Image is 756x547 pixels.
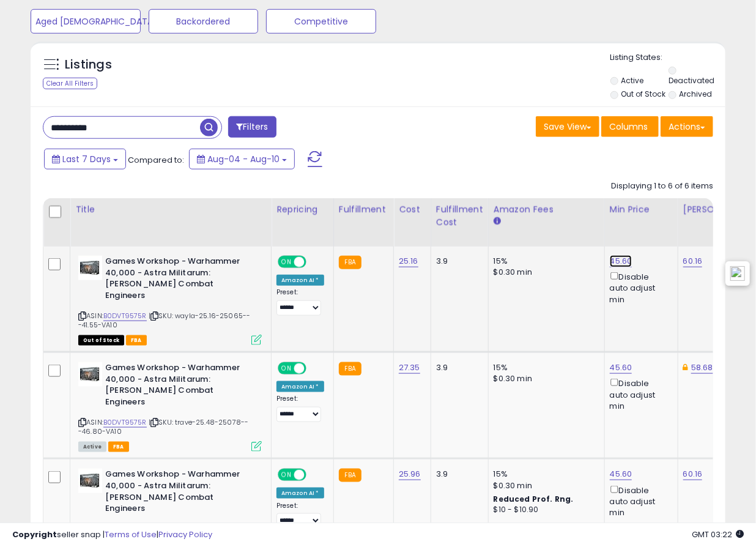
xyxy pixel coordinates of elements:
span: Columns [609,121,648,133]
span: OFF [305,470,324,480]
div: Fulfillment [339,203,388,216]
label: Out of Stock [621,89,665,99]
a: Privacy Policy [158,529,212,540]
span: 2025-08-18 03:22 GMT [692,529,744,540]
a: 58.68 [691,362,713,374]
div: Preset: [276,502,324,529]
img: 41r1uJCCuVL._SL40_.jpg [78,469,102,493]
div: Repricing [276,203,328,216]
div: Amazon AI * [276,488,324,499]
button: Aged [DEMOGRAPHIC_DATA]+ Days [31,9,141,34]
span: ON [279,470,294,480]
span: ON [279,363,294,374]
span: Aug-04 - Aug-10 [207,153,280,165]
div: Amazon AI * [276,381,324,392]
div: Fulfillment Cost [436,203,483,229]
button: Competitive [266,9,376,34]
div: Cost [399,203,426,216]
div: Title [75,203,266,216]
div: 15% [494,469,595,480]
label: Active [621,75,643,86]
label: Archived [679,89,712,99]
small: Amazon Fees. [494,216,501,227]
small: FBA [339,469,361,482]
div: Disable auto adjust min [610,483,669,519]
button: Backordered [149,9,259,34]
a: 25.16 [399,255,418,267]
a: 60.16 [683,468,703,480]
span: OFF [305,257,324,267]
div: Amazon Fees [494,203,599,216]
span: ON [279,257,294,267]
div: 15% [494,362,595,373]
div: Displaying 1 to 6 of 6 items [611,180,713,192]
a: 45.60 [610,255,632,267]
p: Listing States: [610,52,726,64]
b: Reduced Prof. Rng. [494,494,574,504]
span: All listings currently available for purchase on Amazon [78,442,106,452]
a: 45.60 [610,362,632,374]
a: Terms of Use [105,529,157,540]
div: $0.30 min [494,480,595,491]
span: OFF [305,363,324,374]
span: FBA [108,442,129,452]
div: Preset: [276,395,324,422]
label: Deactivated [669,75,714,86]
span: | SKU: trave-25.48-25078---46.80-VA10 [78,417,248,436]
b: Games Workshop - Warhammer 40,000 - Astra Militarum: [PERSON_NAME] Combat Engineers [105,256,254,304]
div: $10 - $10.90 [494,505,595,515]
a: 45.60 [610,468,632,480]
div: 3.9 [436,362,479,373]
div: Disable auto adjust min [610,376,669,412]
div: 3.9 [436,469,479,480]
div: 15% [494,256,595,267]
div: ASIN: [78,256,262,344]
div: $0.30 min [494,267,595,278]
button: Actions [661,116,713,137]
h5: Listings [65,56,112,73]
a: 27.35 [399,362,420,374]
div: Preset: [276,288,324,316]
span: | SKU: wayla-25.16-25065---41.55-VA10 [78,311,250,329]
button: Filters [228,116,276,138]
div: ASIN: [78,362,262,450]
img: icon48.png [730,266,745,281]
span: Last 7 Days [62,153,111,165]
span: FBA [126,335,147,346]
img: 41r1uJCCuVL._SL40_.jpg [78,362,102,387]
button: Aug-04 - Aug-10 [189,149,295,169]
div: [PERSON_NAME] [683,203,756,216]
b: Games Workshop - Warhammer 40,000 - Astra Militarum: [PERSON_NAME] Combat Engineers [105,469,254,517]
button: Save View [536,116,599,137]
button: Last 7 Days [44,149,126,169]
img: 41r1uJCCuVL._SL40_.jpg [78,256,102,280]
a: B0DVT9575R [103,311,147,321]
a: 60.16 [683,255,703,267]
b: Games Workshop - Warhammer 40,000 - Astra Militarum: [PERSON_NAME] Combat Engineers [105,362,254,411]
a: B0DVT9575R [103,417,147,428]
small: FBA [339,362,361,376]
strong: Copyright [12,529,57,540]
div: Clear All Filters [43,78,97,89]
span: All listings that are currently out of stock and unavailable for purchase on Amazon [78,335,124,346]
small: FBA [339,256,361,269]
button: Columns [601,116,659,137]
span: Compared to: [128,154,184,166]
div: $0.30 min [494,373,595,384]
div: seller snap | | [12,529,212,541]
div: 3.9 [436,256,479,267]
div: Min Price [610,203,673,216]
div: Disable auto adjust min [610,270,669,305]
a: 25.96 [399,468,421,480]
div: Amazon AI * [276,275,324,286]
